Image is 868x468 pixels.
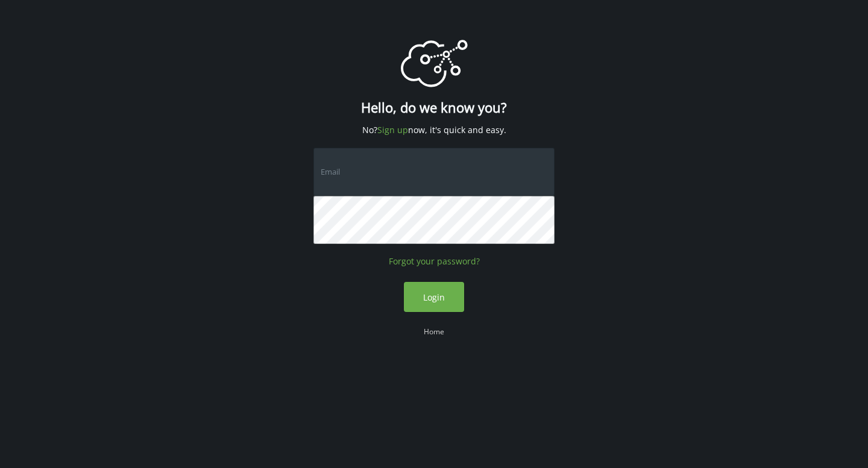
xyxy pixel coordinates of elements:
button: Login [404,282,464,312]
a: Forgot your password? [389,256,480,267]
span: Login [423,292,445,303]
a: Home [424,326,444,337]
a: Sign up [377,124,408,136]
input: Email [313,148,555,196]
h1: Hello, do we know you? [361,99,507,116]
span: No? now, it's quick and easy. [361,125,507,136]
